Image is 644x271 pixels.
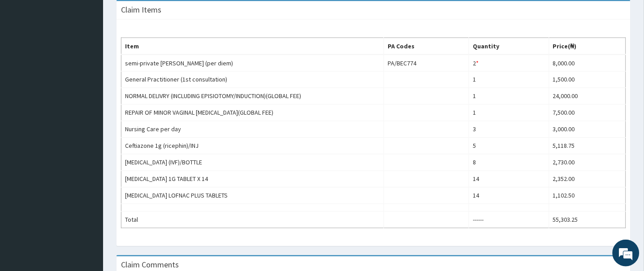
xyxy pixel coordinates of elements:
[469,188,549,204] td: 14
[384,38,469,55] th: PA Codes
[121,88,384,105] td: NORMAL DELIVRY (INCLUDING EPISIOTOMY/INDUCTION)(GLOBAL FEE)
[121,138,384,155] td: Ceftiazone 1g (ricephin)/INJ
[469,72,549,88] td: 1
[121,55,384,72] td: semi-private [PERSON_NAME] (per diem)
[549,171,626,188] td: 2,352.00
[121,261,179,269] h3: Claim Comments
[121,171,384,188] td: [MEDICAL_DATA] 1G TABLET X 14
[549,55,626,72] td: 8,000.00
[469,88,549,105] td: 1
[121,121,384,138] td: Nursing Care per day
[549,188,626,204] td: 1,102.50
[121,38,384,55] th: Item
[384,55,469,72] td: PA/BEC774
[52,79,124,170] span: We're online!
[469,138,549,155] td: 5
[17,45,36,67] img: d_794563401_company_1708531726252_794563401
[469,55,549,72] td: 2
[121,155,384,171] td: [MEDICAL_DATA] (IVF)/BOTTLE
[549,155,626,171] td: 2,730.00
[121,105,384,121] td: REPAIR OF MINOR VAGINAL [MEDICAL_DATA](GLOBAL FEE)
[549,88,626,105] td: 24,000.00
[121,6,161,14] h3: Claim Items
[549,38,626,55] th: Price(₦)
[121,212,384,228] td: Total
[47,50,151,62] div: Chat with us now
[549,72,626,88] td: 1,500.00
[469,171,549,188] td: 14
[469,105,549,121] td: 1
[469,212,549,228] td: ------
[121,72,384,88] td: General Practitioner (1st consultation)
[469,38,549,55] th: Quantity
[549,138,626,155] td: 5,118.75
[469,155,549,171] td: 8
[147,4,169,26] div: Minimize live chat window
[469,121,549,138] td: 3
[549,121,626,138] td: 3,000.00
[121,188,384,204] td: [MEDICAL_DATA] LOFNAC PLUS TABLETS
[549,105,626,121] td: 7,500.00
[549,212,626,228] td: 55,303.25
[4,178,171,209] textarea: Type your message and hit 'Enter'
